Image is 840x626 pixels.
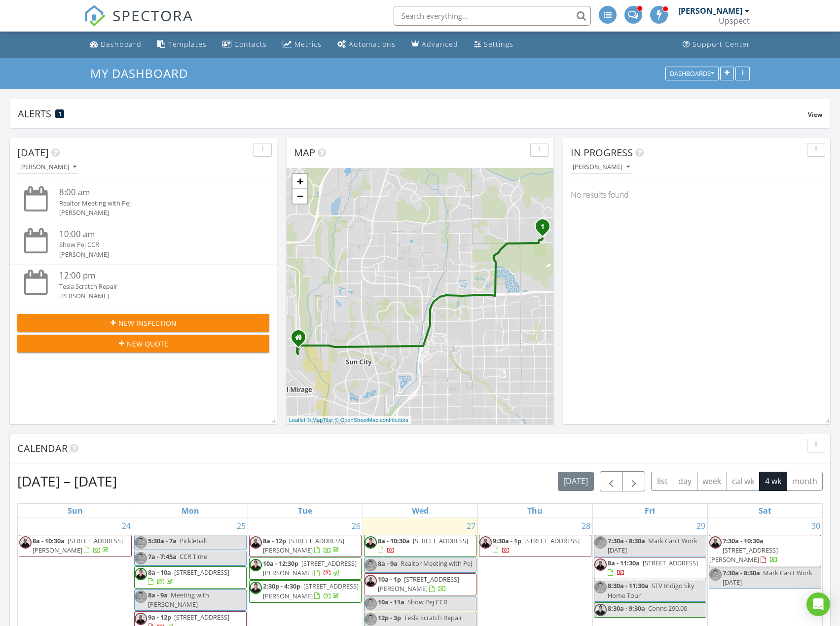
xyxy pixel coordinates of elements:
[17,335,269,352] button: New Quote
[174,613,229,622] span: [STREET_ADDRESS]
[84,5,106,27] img: The Best Home Inspection Software - Spectora
[524,536,580,545] span: [STREET_ADDRESS]
[594,558,607,571] img: garette_langmead_updated_professional_picture.jpg
[407,35,462,54] a: Advanced
[723,568,812,587] span: Mark Can't Work [DATE]
[786,472,823,491] button: month
[135,568,147,580] img: marks_temporary_professional_picture_edited.jpg
[90,65,196,81] a: My Dashboard
[651,472,673,491] button: list
[235,518,248,534] a: Go to August 25, 2025
[407,597,447,606] span: Show Pej CCR
[600,471,623,491] button: Previous
[59,250,248,259] div: [PERSON_NAME]
[59,291,248,301] div: [PERSON_NAME]
[378,536,468,555] a: 8a - 10:30a [STREET_ADDRESS]
[365,559,377,571] img: img_9543websq.png
[180,552,207,561] span: CCR Time
[808,110,822,119] span: View
[608,536,697,555] span: Mark Can't Work [DATE]
[279,35,326,54] a: Metrics
[307,417,333,423] a: © MapTiler
[17,314,269,332] button: New Inspection
[59,240,248,249] div: Show Pej CCR
[484,39,513,49] div: Settings
[410,504,431,518] a: Wednesday
[422,39,458,49] div: Advanced
[378,613,401,622] span: 12p - 3p
[806,592,830,616] div: Open Intercom Messenger
[19,536,32,549] img: garette_langmead_updated_professional_picture.jpg
[673,472,697,491] button: day
[378,575,459,593] span: [STREET_ADDRESS][PERSON_NAME]
[709,536,722,549] img: garette_langmead_updated_professional_picture.jpg
[723,568,760,577] span: 7:30a - 8:30a
[679,35,754,54] a: Support Center
[525,504,545,518] a: Thursday
[378,575,459,593] a: 10a - 1p [STREET_ADDRESS][PERSON_NAME]
[670,70,714,77] div: Dashboards
[470,35,517,54] a: Settings
[349,39,396,49] div: Automations
[127,339,168,349] span: New Quote
[59,282,248,291] div: Tesla Scratch Repair
[263,582,300,591] span: 2:30p - 4:30p
[365,597,377,610] img: img_9543websq.png
[250,582,262,594] img: marks_temporary_professional_picture_edited.jpg
[643,558,698,567] span: [STREET_ADDRESS]
[608,581,649,590] span: 8:30a - 11:30a
[571,146,633,159] span: In Progress
[59,199,248,208] div: Realtor Meeting with Pej
[148,552,177,561] span: 7a - 7:45a
[263,536,344,555] a: 8a - 12p [STREET_ADDRESS][PERSON_NAME]
[378,559,398,568] span: 8a - 9a
[608,581,694,599] span: STV Indigo Sky Home Tour
[697,472,727,491] button: week
[678,6,742,16] div: [PERSON_NAME]
[249,535,362,557] a: 8a - 12p [STREET_ADDRESS][PERSON_NAME]
[59,186,248,199] div: 8:00 am
[378,597,404,606] span: 10a - 11a
[479,536,492,549] img: garette_langmead_updated_professional_picture.jpg
[694,518,707,534] a: Go to August 29, 2025
[263,559,357,577] a: 10a - 12:30p [STREET_ADDRESS][PERSON_NAME]
[263,559,357,577] span: [STREET_ADDRESS][PERSON_NAME]
[333,35,400,54] a: Automations (Advanced)
[365,536,377,549] img: marks_temporary_professional_picture_edited.jpg
[648,604,687,613] span: Conns 290.00
[493,536,580,555] a: 9:30a - 1p [STREET_ADDRESS]
[404,613,462,622] span: Tesla Scratch Repair
[709,536,778,564] a: 7:30a - 10:30a [STREET_ADDRESS][PERSON_NAME]
[19,535,132,557] a: 8a - 10:30a [STREET_ADDRESS][PERSON_NAME]
[723,536,764,545] span: 7:30a - 10:30a
[608,536,645,545] span: 7:30a - 8:30a
[118,318,177,328] span: New Inspection
[135,613,147,625] img: garette_langmead_updated_professional_picture.jpg
[86,35,146,54] a: Dashboard
[33,536,65,545] span: 8a - 10:30a
[17,442,68,455] span: Calendar
[148,613,171,622] span: 9a - 12p
[250,536,262,549] img: garette_langmead_updated_professional_picture.jpg
[493,536,521,545] span: 9:30a - 1p
[571,161,632,174] button: [PERSON_NAME]
[365,613,377,626] img: img_9543websq.png
[709,546,778,564] span: [STREET_ADDRESS][PERSON_NAME]
[594,536,607,549] img: img_9543websq.png
[263,536,344,555] span: [STREET_ADDRESS][PERSON_NAME]
[59,110,61,117] span: 1
[148,536,177,545] span: 5:30a - 7a
[643,504,657,518] a: Friday
[759,472,787,491] button: 4 wk
[298,337,304,343] div: 16501 N El Mirage Rd #1044, Surprise AZ 85378
[727,472,760,491] button: cal wk
[135,552,147,564] img: img_9543websq.png
[594,604,607,616] img: marks_temporary_professional_picture_edited.jpg
[809,518,822,534] a: Go to August 30, 2025
[249,580,362,602] a: 2:30p - 4:30p [STREET_ADDRESS][PERSON_NAME]
[120,518,133,534] a: Go to August 24, 2025
[168,39,207,49] div: Templates
[757,504,773,518] a: Saturday
[174,568,229,577] span: [STREET_ADDRESS]
[378,575,401,584] span: 10a - 1p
